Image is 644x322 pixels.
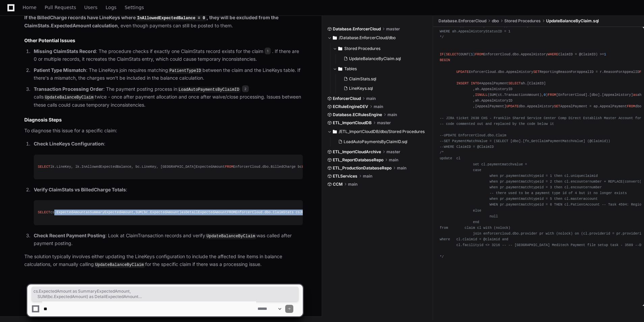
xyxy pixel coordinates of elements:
p: : [34,186,303,194]
code: UpdateBalanceByClaim [44,95,95,101]
button: /Database.EnforcerCloud/dbo [327,32,428,43]
p: To diagnose this issue for a specific claim: [24,127,303,135]
span: SUM [136,210,142,214]
span: --SET PaymentMatchValue = (SELECT [dbo].[fn_GetClaimPaymentMatchValue] (@Claimid)) [440,139,610,143]
span: EnforcerCloud [333,96,361,101]
span: 1 [604,52,606,56]
code: LoadAutoPaymentsByClaimID [177,87,241,93]
svg: Directory [333,128,337,136]
span: FROM [627,104,635,108]
span: FROM [475,52,483,56]
strong: Check LineKeys Configuration [34,141,104,146]
button: /ETL_ImportCloudDB/dbo/Stored Procedures [327,126,428,137]
span: SET [554,104,560,108]
span: UPDATE [506,104,519,108]
span: main [387,112,397,117]
span: main [363,173,372,179]
span: UpdateBalanceByClaim.sql [546,18,599,24]
div: lk.LineKey, lk.InAllowedExpectedBalance, bc.LineKey, [GEOGRAPHIC_DATA]ExpectedAmount EnforcerClou... [38,164,299,170]
span: main [374,104,383,109]
span: ETL_ProductionDatabaseRepo [333,165,392,171]
span: dbo [492,18,499,24]
span: --UPDATE EnforcerCloud.dbo.Claim [440,133,506,137]
span: SELECT [446,52,458,56]
div: cs.ExpectedAmount SummaryExpectedAmount, (bc.ExpectedAmount) DetailExpectedAmount EnforcerCloud.d... [38,210,299,215]
span: FROM [227,210,236,214]
strong: Patient Type Mismatch [34,67,86,73]
strong: Check Recent Payment Posting [34,233,105,238]
code: PatientTypeID [168,68,203,74]
span: SELECT [38,165,50,169]
p: : [34,140,303,148]
span: FROM [548,93,556,97]
span: LineKeys.sql [349,86,373,91]
button: UpdateBalanceByClaim.sql [341,54,424,63]
span: -- code commented out and replaced by the code below it [440,122,554,126]
span: JOIN [300,210,308,214]
span: ETL_ReportDatabaseRepo [333,157,383,163]
span: ClaimStats.sql [349,76,376,82]
span: Home [23,5,36,9]
p: The solution typically involves either updating the LineKeys configuration to include the affecte... [24,253,303,268]
h2: Diagnosis Steps [24,116,303,123]
span: UpdateBalanceByClaim.sql [349,56,401,61]
p: , even though payments can still be posted to them. [24,14,303,29]
span: ETL_ImportCloudDB [333,120,372,126]
span: UPDATE [456,70,469,74]
span: Database.EnforcerCloud [333,26,381,32]
button: Stored Procedures [333,43,428,54]
span: Database.EnforcerCloud [438,18,486,24]
span: main [348,182,357,187]
strong: Verify ClaimStats vs BilledCharge Totals [34,187,126,192]
span: CCM [333,182,343,187]
svg: Directory [333,34,337,42]
span: LEFT [302,165,310,169]
button: LoadAutoPaymentsByClaimID.sql [336,137,424,146]
span: LoadAutoPaymentsByClaimID.sql [344,139,407,144]
span: Stored Procedures [504,18,541,24]
span: SET [533,70,539,74]
button: LineKeys.sql [341,84,424,93]
span: main [397,165,406,171]
p: : The procedure checks if exactly one ClaimStats record exists for the claim . If there are 0 or ... [34,48,303,63]
span: /Database.EnforcerCloud/dbo [339,35,396,41]
span: Logs [106,5,116,9]
span: ETLServices [333,173,357,179]
span: Database.ECRulesEngine [333,112,382,117]
span: SELECT [38,210,50,214]
span: main [389,157,398,163]
span: WHERE [548,52,558,56]
svg: Directory [338,65,342,73]
svg: Directory [338,45,342,53]
span: --WHERE ClaimID = @ClaimID [440,145,494,149]
span: 1 [471,52,473,56]
span: BEGIN [440,58,450,62]
h2: Other Potential Issues [24,37,303,44]
span: Stored Procedures [344,46,380,51]
span: main [366,96,376,101]
span: SELECT [508,81,521,85]
span: Settings [125,5,144,9]
span: ISNULL [475,93,487,97]
span: master [386,149,400,155]
strong: Transaction Processing Order [34,86,103,92]
span: /ETL_ImportCloudDB/dbo/Stored Procedures [339,129,425,134]
span: master [386,26,400,32]
span: INSERT [456,81,469,85]
span: INTO [471,81,479,85]
span: as [181,210,185,214]
span: cs.ExpectedAmount as SummaryExpectedAmount, SUM(bc.ExpectedAmount) as DetailExpectedAmount FROM E... [33,289,297,299]
span: FROM [225,165,233,169]
span: master [377,120,391,126]
button: Tables [333,63,428,74]
span: 1 [265,48,271,54]
span: IF [440,52,444,56]
span: ETL_ImportCloudArchive [333,149,381,155]
strong: Missing ClaimStats Record [34,48,96,54]
span: 2 [242,85,249,92]
span: as [86,210,90,214]
p: : The payment posting process in calls twice - once after payment allocation and once after waive... [34,85,303,109]
button: ClaimStats.sql [341,74,424,84]
p: : Look at ClaimTransaction records and verify was called after payment posting. [34,232,303,247]
span: as [633,93,637,97]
